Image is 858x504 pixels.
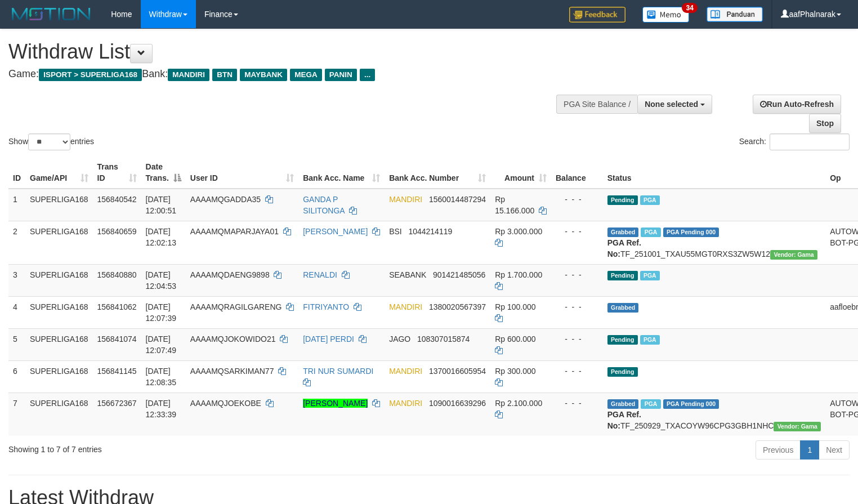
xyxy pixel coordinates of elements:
[190,399,261,408] span: AAAAMQJOEKOBE
[495,270,542,279] span: Rp 1.700.000
[389,302,422,311] span: MANDIRI
[640,195,660,205] span: Marked by aafsoycanthlai
[146,302,177,323] span: [DATE] 12:07:39
[8,360,25,393] td: 6
[495,334,535,344] span: Rp 600.000
[39,69,142,81] span: ISPORT > SUPERLIGA168
[417,334,470,344] span: Copy 108307015874 to clipboard
[640,335,660,345] span: Marked by aafsoycanthlai
[556,333,598,345] div: - - -
[212,69,237,81] span: BTN
[641,399,660,409] span: Marked by aafsengchandara
[739,133,850,150] label: Search:
[190,334,276,344] span: AAAAMQJOKOWIDO21
[190,195,261,204] span: AAAAMQGADDA35
[389,367,422,376] span: MANDIRI
[303,367,373,376] a: TRI NUR SUMARDI
[93,157,141,189] th: Trans ID: activate to sort column ascending
[146,270,177,291] span: [DATE] 12:04:53
[603,221,825,264] td: TF_251001_TXAU55MGT0RXS3ZW5W12
[753,95,841,114] a: Run Auto-Refresh
[556,301,598,313] div: - - -
[429,399,486,408] span: Copy 1090016639296 to clipboard
[146,367,177,387] span: [DATE] 12:08:35
[25,393,93,436] td: SUPERLIGA168
[8,221,25,264] td: 2
[756,440,801,460] a: Previous
[28,133,70,150] select: Showentries
[186,157,298,189] th: User ID: activate to sort column ascending
[429,367,486,376] span: Copy 1370016605954 to clipboard
[551,157,603,189] th: Balance
[190,270,270,279] span: AAAAMQDAENG9898
[389,399,422,408] span: MANDIRI
[495,367,535,376] span: Rp 300.000
[389,270,426,279] span: SEABANK
[190,302,282,311] span: AAAAMQRAGILGARENG
[25,296,93,328] td: SUPERLIGA168
[8,41,561,63] h1: Withdraw List
[603,393,825,436] td: TF_250929_TXACOYW96CPG3GBH1NHC
[640,271,660,280] span: Marked by aafsengchandara
[389,195,422,204] span: MANDIRI
[495,399,542,408] span: Rp 2.100.000
[8,328,25,360] td: 5
[607,228,639,237] span: Grabbed
[429,302,486,311] span: Copy 1380020567397 to clipboard
[97,399,137,408] span: 156672367
[303,195,345,215] a: GANDA P SILITONGA
[603,157,825,189] th: Status
[556,95,637,114] div: PGA Site Balance /
[25,360,93,393] td: SUPERLIGA168
[146,195,177,215] span: [DATE] 12:00:51
[607,303,639,313] span: Grabbed
[495,302,535,311] span: Rp 100.000
[146,334,177,355] span: [DATE] 12:07:49
[97,227,137,236] span: 156840659
[97,270,137,279] span: 156840880
[325,69,357,81] span: PANIN
[385,157,490,189] th: Bank Acc. Number: activate to sort column ascending
[8,393,25,436] td: 7
[663,228,720,237] span: PGA Pending
[389,334,410,344] span: JAGO
[556,365,598,377] div: - - -
[556,398,598,409] div: - - -
[303,399,368,408] a: [PERSON_NAME]
[97,367,137,376] span: 156841145
[25,264,93,296] td: SUPERLIGA168
[168,69,209,81] span: MANDIRI
[146,227,177,247] span: [DATE] 12:02:13
[8,264,25,296] td: 3
[607,271,638,280] span: Pending
[25,328,93,360] td: SUPERLIGA168
[141,157,186,189] th: Date Trans.: activate to sort column descending
[569,7,625,23] img: Feedback.jpg
[556,226,598,237] div: - - -
[490,157,551,189] th: Amount: activate to sort column ascending
[8,133,94,150] label: Show entries
[819,440,850,460] a: Next
[303,302,349,311] a: FITRIYANTO
[607,399,639,409] span: Grabbed
[408,227,452,236] span: Copy 1044214119 to clipboard
[809,114,841,133] a: Stop
[190,367,274,376] span: AAAAMQSARKIMAN77
[774,422,821,431] span: Vendor URL: https://trx31.1velocity.biz
[97,334,137,344] span: 156841074
[8,189,25,221] td: 1
[770,250,817,260] span: Vendor URL: https://trx31.1velocity.biz
[495,227,542,236] span: Rp 3.000.000
[303,227,368,236] a: [PERSON_NAME]
[146,399,177,419] span: [DATE] 12:33:39
[556,269,598,280] div: - - -
[97,195,137,204] span: 156840542
[8,296,25,328] td: 4
[663,399,720,409] span: PGA Pending
[303,270,337,279] a: RENALDI
[607,410,641,430] b: PGA Ref. No:
[290,69,322,81] span: MEGA
[607,195,638,205] span: Pending
[770,133,850,150] input: Search:
[707,7,763,22] img: panduan.png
